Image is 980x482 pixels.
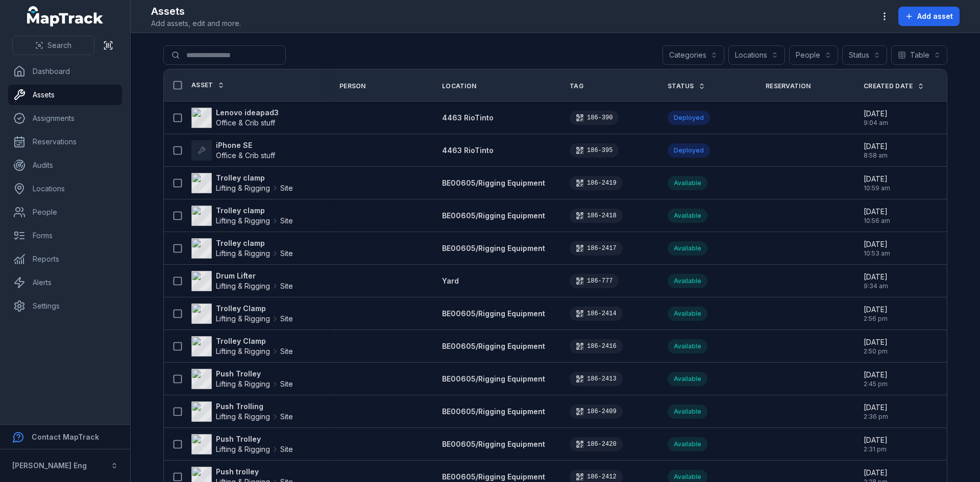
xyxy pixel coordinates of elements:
strong: Drum Lifter [216,271,293,281]
strong: Push Trolley [216,369,293,379]
span: Lifting & Rigging [216,216,270,226]
a: Reservations [8,132,122,152]
span: [DATE] [864,272,888,282]
span: Office & Crib stuff [216,151,275,160]
button: Search [12,36,94,55]
div: Available [668,372,707,386]
time: 8/21/2025, 10:59:24 AM [864,174,890,192]
strong: Trolley clamp [216,206,293,216]
span: Yard [442,276,459,285]
a: Trolley ClampLifting & RiggingSite [191,303,293,324]
a: Trolley ClampLifting & RiggingSite [191,336,293,357]
span: Lifting & Rigging [216,346,270,357]
a: Locations [8,179,122,199]
span: [DATE] [864,239,890,249]
time: 8/19/2025, 2:45:04 PM [864,370,888,388]
a: Yard [442,276,459,286]
a: Dashboard [8,61,122,82]
div: 186-2409 [570,404,623,419]
a: Push TrolleyLifting & RiggingSite [191,369,293,389]
span: Site [280,248,293,259]
div: Available [668,307,707,321]
span: Lifting & Rigging [216,281,270,291]
span: Site [280,346,293,357]
span: 4463 RioTinto [442,146,494,155]
span: BE00605/Rigging Equipment [442,472,545,481]
strong: Push trolley [216,467,293,477]
a: Audits [8,155,122,175]
span: [DATE] [864,468,888,478]
span: Reservation [766,82,811,90]
time: 8/19/2025, 2:56:12 PM [864,305,888,323]
span: 8:58 am [864,151,888,160]
strong: Push Trolley [216,434,293,444]
span: [DATE] [864,109,888,119]
div: Deployed [668,143,710,158]
span: [DATE] [864,141,888,151]
span: Person [339,82,366,90]
span: Status [668,82,694,90]
span: BE00605/Rigging Equipment [442,407,545,416]
a: Trolley clampLifting & RiggingSite [191,173,293,193]
div: 186-2417 [570,241,623,256]
a: Trolley clampLifting & RiggingSite [191,206,293,226]
button: Add asset [898,7,960,26]
div: 186-2419 [570,176,623,190]
time: 8/21/2025, 10:56:27 AM [864,207,890,225]
span: [DATE] [864,174,890,184]
strong: Trolley clamp [216,238,293,248]
time: 9/1/2025, 8:58:08 AM [864,141,888,160]
span: Created Date [864,82,913,90]
span: BE00605/Rigging Equipment [442,342,545,350]
a: BE00605/Rigging Equipment [442,439,545,449]
span: Site [280,379,293,389]
span: 2:31 pm [864,445,888,453]
div: Available [668,437,707,451]
div: 186-2420 [570,437,623,451]
a: BE00605/Rigging Equipment [442,211,545,221]
div: Available [668,339,707,353]
span: BE00605/Rigging Equipment [442,179,545,187]
span: BE00605/Rigging Equipment [442,440,545,448]
a: Push TrollingLifting & RiggingSite [191,401,293,422]
span: Asset [191,81,213,89]
a: BE00605/Rigging Equipment [442,178,545,188]
a: Asset [191,81,225,89]
a: Status [668,82,705,90]
span: 2:50 pm [864,347,888,356]
div: 186-390 [570,111,619,125]
a: Assets [8,85,122,105]
a: BE00605/Rigging Equipment [442,407,545,417]
span: Search [47,40,71,50]
strong: iPhone SE [216,140,275,150]
span: Tag [570,82,583,90]
a: BE00605/Rigging Equipment [442,374,545,384]
div: 186-2418 [570,209,623,223]
div: Available [668,404,707,419]
button: Locations [728,45,785,65]
span: 10:56 am [864,217,890,225]
strong: Contact MapTrack [32,433,99,441]
a: Alerts [8,272,122,293]
a: People [8,202,122,222]
span: Site [280,314,293,324]
strong: Trolley Clamp [216,336,293,346]
button: Table [891,45,947,65]
h2: Assets [151,4,241,18]
span: 2:56 pm [864,315,888,323]
span: BE00605/Rigging Equipment [442,244,545,252]
time: 9/1/2025, 9:04:14 AM [864,109,888,127]
strong: Trolley Clamp [216,303,293,314]
span: [DATE] [864,305,888,315]
span: Add assets, edit and more. [151,18,241,29]
a: BE00605/Rigging Equipment [442,243,545,253]
a: Settings [8,296,122,316]
div: Available [668,241,707,256]
span: 9:34 am [864,282,888,290]
span: 2:45 pm [864,380,888,388]
span: BE00605/Rigging Equipment [442,309,545,318]
span: Add asset [917,11,953,21]
time: 8/20/2025, 9:34:16 AM [864,272,888,290]
span: 2:36 pm [864,413,888,421]
div: Deployed [668,111,710,125]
